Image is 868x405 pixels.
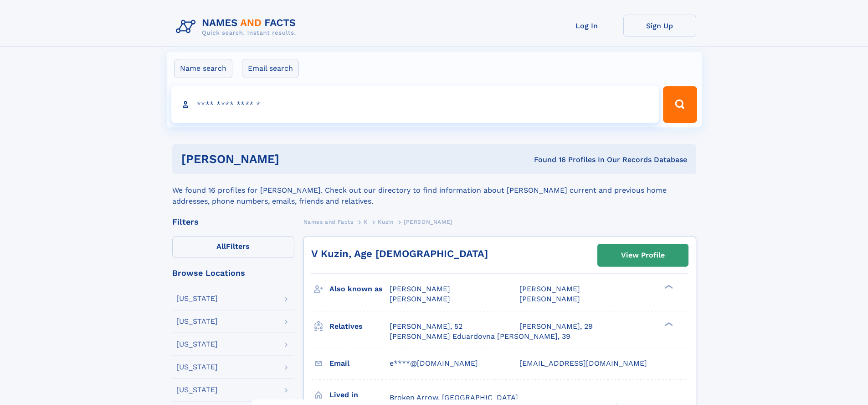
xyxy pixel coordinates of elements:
[378,219,393,225] span: Kuzin
[390,321,462,331] a: [PERSON_NAME], 52
[663,284,673,290] div: ❯
[329,387,390,403] h3: Lived in
[172,15,303,39] img: Logo Names and Facts
[176,295,218,302] div: [US_STATE]
[329,319,390,334] h3: Relatives
[519,284,580,293] span: [PERSON_NAME]
[364,219,368,225] span: K
[519,295,580,303] span: [PERSON_NAME]
[598,244,688,266] a: View Profile
[390,393,518,402] span: Broken Arrow, [GEOGRAPHIC_DATA]
[176,386,218,394] div: [US_STATE]
[406,155,687,165] div: Found 16 Profiles In Our Records Database
[181,153,407,165] h1: [PERSON_NAME]
[621,245,665,266] div: View Profile
[311,248,488,259] a: V Kuzin, Age [DEMOGRAPHIC_DATA]
[390,284,450,293] span: [PERSON_NAME]
[390,295,450,303] span: [PERSON_NAME]
[303,216,354,227] a: Names and Facts
[329,281,390,297] h3: Also known as
[519,359,647,368] span: [EMAIL_ADDRESS][DOMAIN_NAME]
[172,269,294,277] div: Browse Locations
[390,331,570,342] a: [PERSON_NAME] Eduardovna [PERSON_NAME], 39
[404,219,452,225] span: [PERSON_NAME]
[242,59,299,78] label: Email search
[663,321,673,327] div: ❯
[519,321,593,331] a: [PERSON_NAME], 29
[172,218,294,226] div: Filters
[171,86,659,123] input: search input
[364,216,368,227] a: K
[623,15,696,37] a: Sign Up
[329,356,390,371] h3: Email
[216,242,226,251] span: All
[550,15,623,37] a: Log In
[176,341,218,348] div: [US_STATE]
[172,174,696,207] div: We found 16 profiles for [PERSON_NAME]. Check out our directory to find information about [PERSON...
[663,86,697,123] button: Search Button
[174,59,232,78] label: Name search
[176,318,218,325] div: [US_STATE]
[176,363,218,371] div: [US_STATE]
[172,236,294,258] label: Filters
[378,216,393,227] a: Kuzin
